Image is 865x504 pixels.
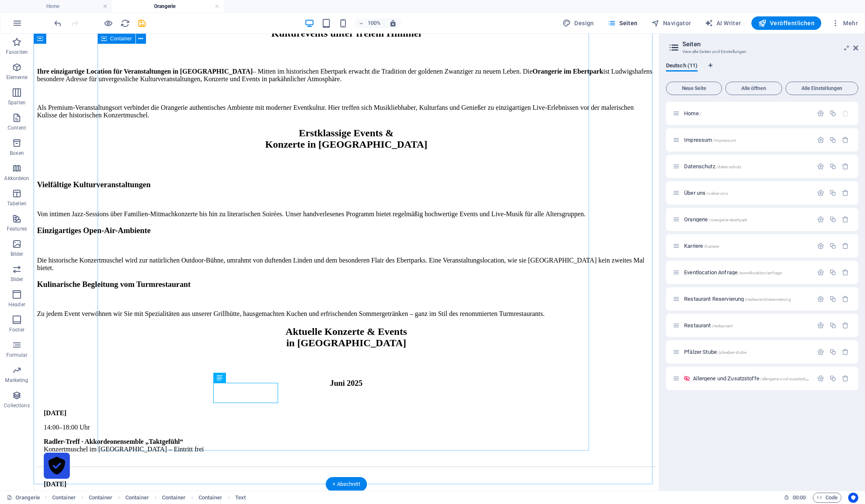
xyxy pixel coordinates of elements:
button: Usercentrics [848,493,858,503]
h3: Verwalte Seiten und Einstellungen [682,48,841,56]
span: Klick, um Seite zu öffnen [684,243,719,249]
div: Duplizieren [829,110,836,117]
span: Klick zum Auswählen. Doppelklick zum Bearbeiten [235,493,246,503]
span: Container [110,36,132,41]
button: Neue Seite [666,82,722,95]
div: Duplizieren [829,322,836,329]
div: Impressum/impressum [682,137,813,143]
div: Einstellungen [817,110,824,117]
button: Design [559,16,597,30]
div: Einstellungen [817,189,824,196]
div: Restaurant Reservierung/restaurant/reservierung [682,296,813,302]
p: Akkordeon [4,175,29,182]
div: Einstellungen [817,242,824,249]
span: Klick zum Auswählen. Doppelklick zum Bearbeiten [162,493,186,503]
span: /ueber-uns [706,191,727,196]
span: AI Writer [705,19,741,27]
div: Entfernen [842,375,849,382]
div: Einstellungen [817,216,824,223]
div: Einstellungen [817,322,824,329]
span: /restaurant [712,324,733,328]
i: Rückgängig: Text ändern (Strg+Z) [53,19,63,28]
span: /karriere [704,244,719,249]
button: 100% [355,18,385,28]
div: Sprachen-Tabs [666,62,858,78]
a: Klick, um Auswahl aufzuheben. Doppelklick öffnet Seitenverwaltung [7,493,40,503]
div: Einstellungen [817,163,824,170]
div: Einstellungen [817,375,824,382]
button: Code [813,493,841,503]
button: Alle öffnen [725,82,782,95]
div: Duplizieren [829,295,836,302]
p: Boxen [10,150,24,157]
div: Restaurant/restaurant [682,323,813,328]
p: Content [8,125,26,131]
i: Save (Ctrl+S) [137,19,147,28]
span: Klick, um Seite zu öffnen [684,322,732,329]
h6: Session-Zeit [784,493,806,503]
button: Seiten [604,16,641,30]
span: /restaurant/reservierung [745,297,791,302]
div: Eventlocation Anfrage/eventlocation/anfrage [682,270,813,275]
p: Bilder [11,251,24,257]
span: Klick zum Auswählen. Doppelklick zum Bearbeiten [199,493,222,503]
span: Klick, um Seite zu öffnen [684,163,741,170]
div: Einstellungen [817,348,824,355]
div: Entfernen [842,348,849,355]
i: Bei Größenänderung Zoomstufe automatisch an das gewählte Gerät anpassen. [389,19,397,27]
div: Datenschutz/datenschutz [682,164,813,169]
span: /allergene-und-zusatzstoffe [760,377,813,381]
button: undo [53,18,63,28]
span: Klick, um Seite zu öffnen [684,296,791,302]
span: Klick zum Auswählen. Doppelklick zum Bearbeiten [52,493,76,503]
h4: Orangerie [112,2,224,11]
span: Klick, um Seite zu öffnen [693,375,812,382]
button: Klicke hier, um den Vorschau-Modus zu verlassen [103,18,113,28]
div: Die Startseite kann nicht gelöscht werden [842,110,849,117]
button: save [137,18,147,28]
span: Neue Seite [670,86,718,91]
div: Entfernen [842,136,849,143]
span: Veröffentlichen [758,19,815,27]
span: Code [817,493,838,503]
button: AI Writer [701,16,745,30]
p: Features [7,225,27,232]
h6: 100% [367,18,381,28]
div: Duplizieren [829,242,836,249]
p: Spalten [8,99,26,106]
span: /eventlocation/anfrage [738,271,782,275]
div: Entfernen [842,163,849,170]
span: Navigator [651,19,691,27]
p: Marketing [5,377,28,384]
p: Slider [11,276,24,283]
div: Entfernen [842,322,849,329]
span: /orangerie-ebertpark [708,218,747,222]
div: Einstellungen [817,295,824,302]
div: + Abschnitt [326,477,367,491]
div: Duplizieren [829,163,836,170]
h2: Seiten [682,40,858,48]
div: Duplizieren [829,348,836,355]
p: Elemente [6,74,28,81]
p: Formular [6,352,28,358]
div: Einstellungen [817,136,824,143]
button: Navigator [648,16,695,30]
span: Alle öffnen [729,86,778,91]
p: Favoriten [6,49,28,56]
button: Mehr [828,16,861,30]
div: Orangerie/orangerie-ebertpark [682,217,813,222]
i: Seite neu laden [120,19,130,28]
div: Duplizieren [829,375,836,382]
p: Tabellen [7,200,27,207]
span: 00 00 [793,493,806,503]
div: Einstellungen [817,269,824,276]
div: Karriere/karriere [682,243,813,249]
span: Seiten [608,19,638,27]
span: : [799,494,800,501]
div: Duplizieren [829,189,836,196]
div: Entfernen [842,295,849,302]
p: Footer [9,326,24,333]
div: Duplizieren [829,136,836,143]
p: Header [8,301,25,308]
span: Design [563,19,594,27]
